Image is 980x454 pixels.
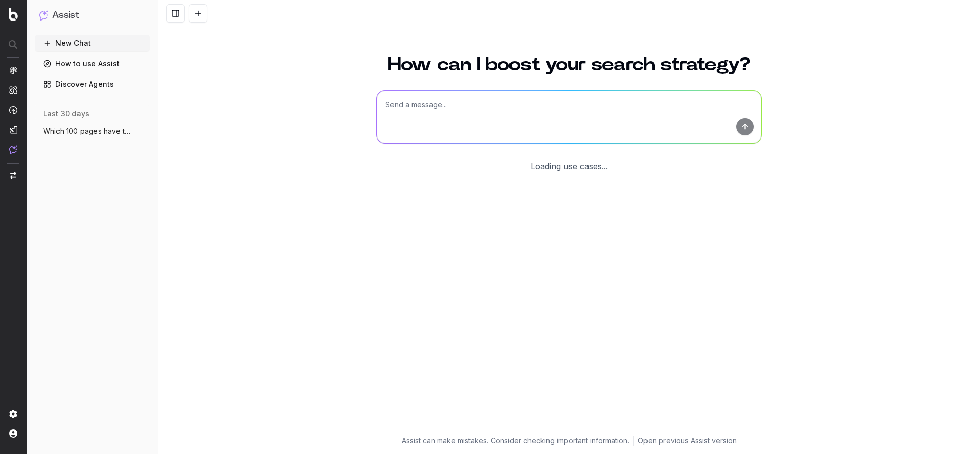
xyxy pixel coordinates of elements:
h1: Assist [52,8,79,23]
img: Assist [39,10,48,20]
p: Assist can make mistakes. Consider checking important information. [402,436,629,446]
img: Switch project [10,172,16,179]
button: Assist [39,8,146,23]
img: Intelligence [9,86,17,94]
button: New Chat [35,35,150,51]
div: Loading use cases... [531,160,608,172]
a: Discover Agents [35,76,150,92]
img: Activation [9,106,17,114]
img: Analytics [9,66,17,74]
img: My account [9,429,17,438]
a: Open previous Assist version [638,436,737,446]
img: Botify logo [9,8,18,21]
button: Which 100 pages have the most potential [35,123,150,140]
img: Assist [9,145,17,154]
h1: How can I boost your search strategy? [376,55,762,74]
span: last 30 days [43,109,89,119]
img: Setting [9,410,17,418]
a: How to use Assist [35,55,150,72]
span: Which 100 pages have the most potential [43,126,133,136]
img: Studio [9,126,17,134]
